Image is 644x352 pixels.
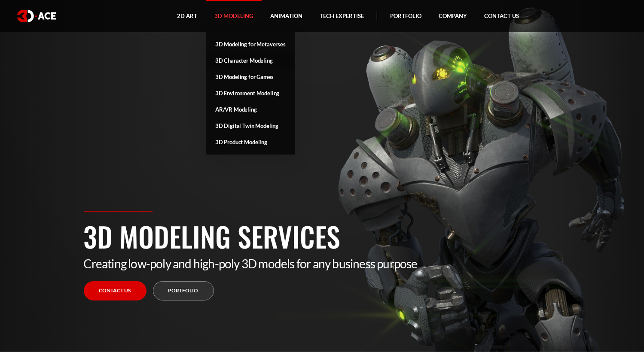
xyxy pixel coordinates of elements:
a: 3D Character Modeling [206,52,295,69]
a: AR/VR Modeling [206,101,295,118]
a: 3D Product Modeling [206,134,295,150]
a: 3D Environment Modeling [206,85,295,101]
a: Portfolio [153,281,214,300]
h1: 3D Modeling Services [84,216,561,256]
a: 3D Modeling for Games [206,69,295,85]
a: 3D Digital Twin Modeling [206,118,295,134]
img: logo white [17,10,56,22]
a: Contact us [84,281,147,300]
a: 3D Modeling for Metaverses [206,36,295,52]
p: Creating low-poly and high-poly 3D models for any business purpose [84,256,561,271]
